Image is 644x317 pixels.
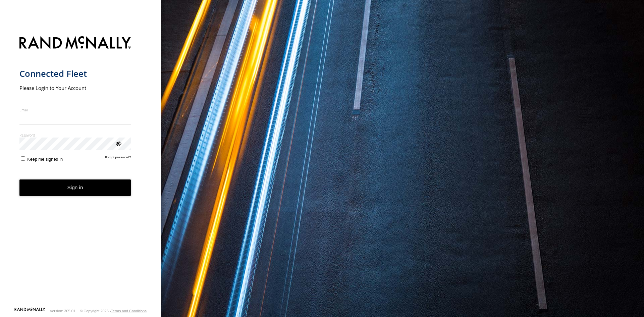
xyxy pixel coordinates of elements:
h2: Please Login to Your Account [19,85,131,91]
input: Keep me signed in [21,156,25,161]
div: © Copyright 2025 - [80,309,147,313]
span: Keep me signed in [27,157,63,162]
a: Visit our Website [14,308,45,314]
img: Rand McNally [19,35,131,52]
a: Terms and Conditions [111,309,147,313]
h1: Connected Fleet [19,68,131,79]
div: ViewPassword [115,140,121,147]
label: Email [19,107,131,112]
label: Password [19,133,131,138]
a: Forgot password? [105,155,131,162]
div: Version: 305.01 [50,309,75,313]
button: Sign in [19,179,131,196]
form: main [19,32,142,307]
